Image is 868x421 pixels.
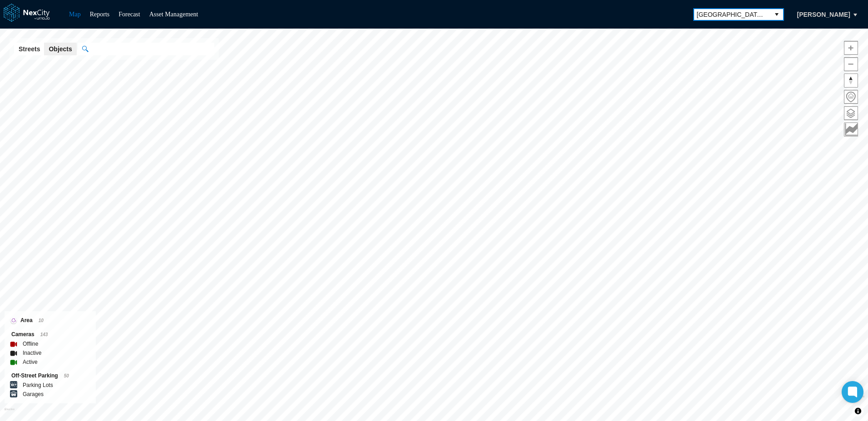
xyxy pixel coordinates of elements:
[44,43,76,55] button: Objects
[90,11,110,18] a: Reports
[11,316,89,325] div: Area
[844,90,858,104] button: Home
[844,74,858,87] span: Reset bearing to north
[844,41,858,55] button: Zoom in
[11,371,89,381] div: Off-Street Parking
[23,390,44,399] label: Garages
[4,408,15,418] a: Mapbox homepage
[844,57,858,71] button: Zoom out
[853,406,863,416] button: Toggle attribution
[23,381,53,390] label: Parking Lots
[844,58,858,71] span: Zoom out
[788,7,860,22] button: [PERSON_NAME]
[40,332,48,337] span: 143
[844,106,858,120] button: Layers management
[855,406,861,416] span: Toggle attribution
[23,339,38,348] label: Offline
[844,73,858,88] button: Reset bearing to north
[797,10,850,19] span: [PERSON_NAME]
[69,11,81,18] a: Map
[49,44,72,54] span: Objects
[64,373,69,378] span: 50
[11,330,89,339] div: Cameras
[697,10,766,19] span: [GEOGRAPHIC_DATA][PERSON_NAME]
[844,41,858,54] span: Zoom in
[844,122,858,137] button: Key metrics
[769,8,784,21] button: select
[14,43,44,55] button: Streets
[23,357,38,367] label: Active
[149,11,198,18] a: Asset Management
[39,318,44,323] span: 10
[19,44,40,54] span: Streets
[23,348,41,357] label: Inactive
[118,11,140,18] a: Forecast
